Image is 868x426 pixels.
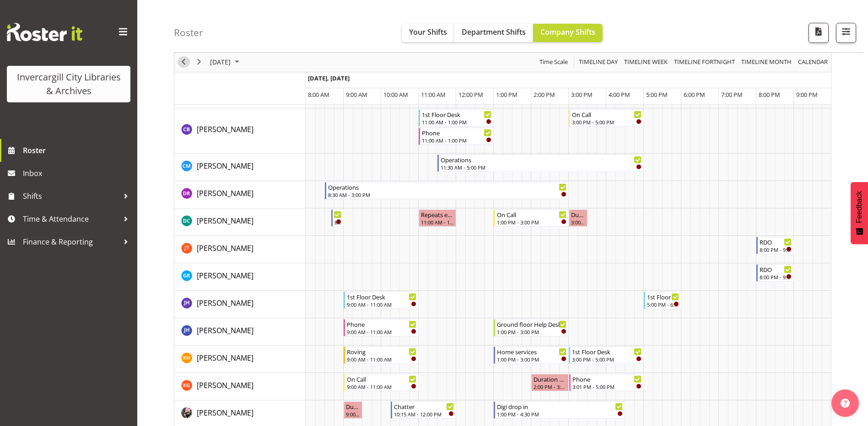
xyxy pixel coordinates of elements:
td: Grace Roscoe-Squires resource [174,263,306,291]
button: September 2025 [209,57,243,68]
span: Shifts [23,189,119,203]
td: Jill Harpur resource [174,291,306,318]
span: Timeline Month [740,57,793,68]
span: Roster [23,144,133,157]
div: On Call [347,374,416,383]
div: 2:00 PM - 3:00 PM [534,383,566,390]
span: [PERSON_NAME] [197,216,253,226]
div: Digi drop in [497,402,623,411]
td: Kaela Harley resource [174,346,306,373]
span: 10:00 AM [383,91,408,99]
span: 9:00 PM [796,91,818,99]
div: Repeats every [DATE] - [PERSON_NAME] [421,210,454,219]
a: [PERSON_NAME] [197,407,253,418]
td: Cindy Mulrooney resource [174,154,306,181]
span: Finance & Reporting [23,235,119,249]
div: Donald Cunningham"s event - Newspapers Begin From Monday, September 29, 2025 at 8:40:00 AM GMT+13... [331,209,344,227]
div: 3:01 PM - 5:00 PM [572,383,642,390]
button: Your Shifts [402,24,454,42]
div: September 29, 2025 [207,53,245,72]
div: Jill Harpur"s event - 1st Floor Desk Begin From Monday, September 29, 2025 at 5:00:00 PM GMT+13:0... [644,292,681,309]
span: [PERSON_NAME] [197,380,253,390]
div: Chris Broad"s event - Phone Begin From Monday, September 29, 2025 at 11:00:00 AM GMT+13:00 Ends A... [419,128,494,145]
button: Month [797,57,830,68]
a: [PERSON_NAME] [197,124,253,135]
span: [PERSON_NAME] [197,188,253,198]
div: 8:30 AM - 3:00 PM [328,191,566,198]
span: Company Shifts [540,27,595,37]
span: 4:00 PM [609,91,630,99]
div: Grace Roscoe-Squires"s event - RDO Begin From Monday, September 29, 2025 at 8:00:00 PM GMT+13:00 ... [756,264,794,282]
div: Chris Broad"s event - On Call Begin From Monday, September 29, 2025 at 3:00:00 PM GMT+13:00 Ends ... [569,109,644,127]
div: Kaela Harley"s event - 1st Floor Desk Begin From Monday, September 29, 2025 at 3:00:00 PM GMT+13:... [569,346,644,364]
button: Filter Shifts [836,23,856,43]
a: [PERSON_NAME] [197,380,253,391]
div: Katie Greene"s event - On Call Begin From Monday, September 29, 2025 at 9:00:00 AM GMT+13:00 Ends... [344,374,419,391]
div: 1:00 PM - 4:30 PM [497,410,623,418]
div: 11:30 AM - 5:00 PM [441,164,642,171]
span: 2:00 PM [534,91,555,99]
div: 1st Floor Desk [647,292,679,301]
span: Time & Attendance [23,212,119,226]
div: 9:00 AM - 9:30 AM [346,410,360,418]
div: 5:00 PM - 6:00 PM [647,301,679,308]
img: help-xxl-2.png [841,399,850,408]
div: Home services [497,347,566,356]
span: [PERSON_NAME] [197,325,253,335]
div: 8:00 PM - 9:00 PM [760,273,792,281]
span: [PERSON_NAME] [197,124,253,134]
div: Operations [328,182,566,192]
div: previous period [176,53,191,72]
span: [PERSON_NAME] [197,271,253,281]
button: Timeline Day [577,57,620,68]
span: 9:00 AM [346,91,367,99]
div: Glen Tomlinson"s event - RDO Begin From Monday, September 29, 2025 at 8:00:00 PM GMT+13:00 Ends A... [756,237,794,254]
div: Jill Harpur"s event - 1st Floor Desk Begin From Monday, September 29, 2025 at 9:00:00 AM GMT+13:0... [344,292,419,309]
div: On Call [497,210,566,219]
a: [PERSON_NAME] [197,243,253,254]
div: Chatter [394,402,454,411]
div: RDO [760,237,792,246]
button: Timeline Week [623,57,669,68]
h4: Roster [174,27,203,38]
div: Katie Greene"s event - Duration 1 hours - Katie Greene Begin From Monday, September 29, 2025 at 2... [531,374,569,391]
div: Duration 0 hours - [PERSON_NAME] [346,402,360,411]
span: 8:00 AM [308,91,329,99]
button: Download a PDF of the roster for the current day [809,23,829,43]
a: [PERSON_NAME] [197,352,253,363]
button: Previous [178,57,190,68]
button: Time Scale [538,57,570,68]
div: Operations [441,155,642,164]
span: Department Shifts [462,27,526,37]
button: Feedback - Show survey [851,182,868,244]
div: 11:00 AM - 1:00 PM [422,118,491,126]
a: [PERSON_NAME] [197,298,253,309]
div: Jillian Hunter"s event - Ground floor Help Desk Begin From Monday, September 29, 2025 at 1:00:00 ... [494,319,569,336]
img: Rosterit website logo [7,23,82,41]
div: Donald Cunningham"s event - Repeats every monday - Donald Cunningham Begin From Monday, September... [419,209,456,227]
div: 8:40 AM - 9:00 AM [334,218,341,226]
div: Phone [347,319,416,329]
div: Katie Greene"s event - Phone Begin From Monday, September 29, 2025 at 3:01:00 PM GMT+13:00 Ends A... [569,374,644,391]
div: 9:00 AM - 11:00 AM [347,301,416,308]
div: RDO [760,265,792,274]
td: Katie Greene resource [174,373,306,400]
a: [PERSON_NAME] [197,160,253,171]
div: Invercargill City Libraries & Archives [16,70,121,98]
button: Next [193,57,205,68]
div: Keyu Chen"s event - Chatter Begin From Monday, September 29, 2025 at 10:15:00 AM GMT+13:00 Ends A... [391,401,457,419]
span: calendar [797,57,829,68]
div: On Call [572,110,642,119]
div: 1st Floor Desk [572,347,642,356]
div: 9:00 AM - 11:00 AM [347,356,416,363]
span: 12:00 PM [458,91,483,99]
div: 1:00 PM - 3:00 PM [497,328,566,335]
span: [PERSON_NAME] [197,243,253,253]
span: Timeline Day [578,57,619,68]
button: Department Shifts [454,24,533,42]
span: 3:00 PM [571,91,593,99]
span: [PERSON_NAME] [197,298,253,308]
span: 5:00 PM [646,91,668,99]
span: 7:00 PM [721,91,743,99]
span: Feedback [855,191,863,223]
